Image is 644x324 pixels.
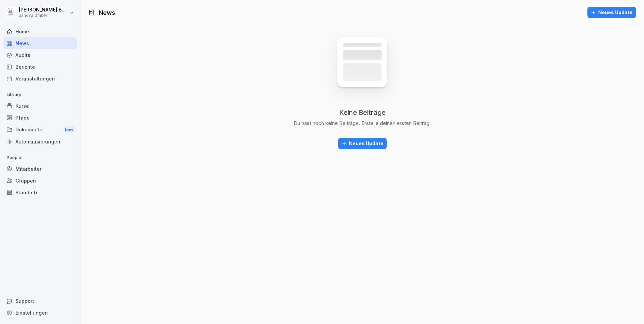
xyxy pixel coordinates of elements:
[342,140,383,147] div: Neues Update
[3,175,77,187] a: Gruppen
[3,124,77,136] a: DokumenteNew
[63,126,75,134] div: New
[3,124,77,136] div: Dokumente
[591,9,633,16] div: Neues Update
[322,28,402,108] img: news_empty.svg
[3,73,77,85] a: Veranstaltungen
[3,89,77,100] p: Library
[3,49,77,61] a: Audits
[19,13,68,18] p: Janova GmbH
[3,100,77,112] a: Kurse
[338,138,387,149] button: Neues Update
[3,112,77,124] a: Pfade
[19,7,68,13] p: [PERSON_NAME] Baradei
[3,61,77,73] a: Berichte
[294,120,431,127] p: Du hast noch keine Beiträge. Erstelle deinen ersten Beitrag.
[3,26,77,37] a: Home
[3,163,77,175] a: Mitarbeiter
[3,37,77,49] a: News
[339,108,386,117] p: Keine Beiträge
[99,8,115,17] h1: News
[3,295,77,307] div: Support
[3,136,77,148] a: Automatisierungen
[3,307,77,319] a: Einstellungen
[3,187,77,198] a: Standorte
[3,152,77,163] p: People
[587,7,636,18] button: Neues Update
